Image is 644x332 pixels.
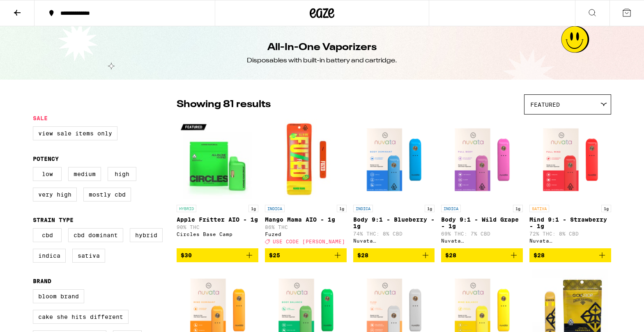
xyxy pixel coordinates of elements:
a: Open page for Mango Mama AIO - 1g from Fuzed [265,119,347,248]
button: Add to bag [177,248,258,262]
legend: Brand [33,278,51,284]
p: SATIVA [529,205,549,212]
span: $25 [269,252,280,259]
img: Nuvata (CA) - Body 9:1 - Blueberry - 1g [353,119,435,201]
label: CBD [33,228,62,242]
p: Body 9:1 - Wild Grape - 1g [441,216,523,229]
p: Showing 81 results [177,98,271,112]
span: Featured [530,101,560,108]
div: Circles Base Camp [177,231,258,237]
p: HYBRID [177,205,196,212]
legend: Sale [33,115,48,121]
p: 69% THC: 7% CBD [441,231,523,236]
label: Bloom Brand [33,289,84,303]
label: Very High [33,188,77,201]
legend: Potency [33,156,59,162]
label: Hybrid [130,228,163,242]
p: 1g [601,205,611,212]
p: 74% THC: 8% CBD [353,231,435,236]
h1: All-In-One Vaporizers [267,41,377,55]
label: View Sale Items Only [33,126,117,140]
div: Fuzed [265,231,347,237]
label: Low [33,167,62,181]
img: Nuvata (CA) - Body 9:1 - Wild Grape - 1g [441,119,523,201]
p: 1g [337,205,347,212]
button: Add to bag [441,248,523,262]
label: Indica [33,249,66,263]
div: Nuvata ([GEOGRAPHIC_DATA]) [529,238,611,243]
img: Fuzed - Mango Mama AIO - 1g [265,119,347,201]
p: Apple Fritter AIO - 1g [177,216,258,223]
p: 90% THC [177,224,258,230]
span: $28 [534,252,545,259]
span: $28 [357,252,368,259]
span: USE CODE [PERSON_NAME] [273,239,345,244]
p: Mind 9:1 - Strawberry - 1g [529,216,611,229]
div: Disposables with built-in battery and cartridge. [247,56,397,65]
p: 1g [425,205,435,212]
button: Add to bag [529,248,611,262]
p: INDICA [353,205,373,212]
a: Open page for Body 9:1 - Wild Grape - 1g from Nuvata (CA) [441,119,523,248]
p: Body 9:1 - Blueberry - 1g [353,216,435,229]
div: Nuvata ([GEOGRAPHIC_DATA]) [441,238,523,243]
p: 1g [513,205,523,212]
p: 86% THC [265,224,347,230]
button: Add to bag [265,248,347,262]
span: $30 [181,252,192,259]
span: $28 [445,252,456,259]
p: INDICA [441,205,461,212]
label: High [108,167,136,181]
a: Open page for Apple Fritter AIO - 1g from Circles Base Camp [177,119,258,248]
p: 72% THC: 8% CBD [529,231,611,236]
legend: Strain Type [33,217,74,223]
label: Cake She Hits Different [33,310,129,324]
label: Sativa [72,249,105,263]
div: Nuvata ([GEOGRAPHIC_DATA]) [353,238,435,243]
button: Add to bag [353,248,435,262]
p: INDICA [265,205,285,212]
label: Mostly CBD [83,188,131,201]
label: CBD Dominant [68,228,123,242]
img: Nuvata (CA) - Mind 9:1 - Strawberry - 1g [529,119,611,201]
img: Circles Base Camp - Apple Fritter AIO - 1g [177,119,258,201]
a: Open page for Mind 9:1 - Strawberry - 1g from Nuvata (CA) [529,119,611,248]
a: Open page for Body 9:1 - Blueberry - 1g from Nuvata (CA) [353,119,435,248]
p: 1g [248,205,258,212]
label: Medium [68,167,101,181]
p: Mango Mama AIO - 1g [265,216,347,223]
